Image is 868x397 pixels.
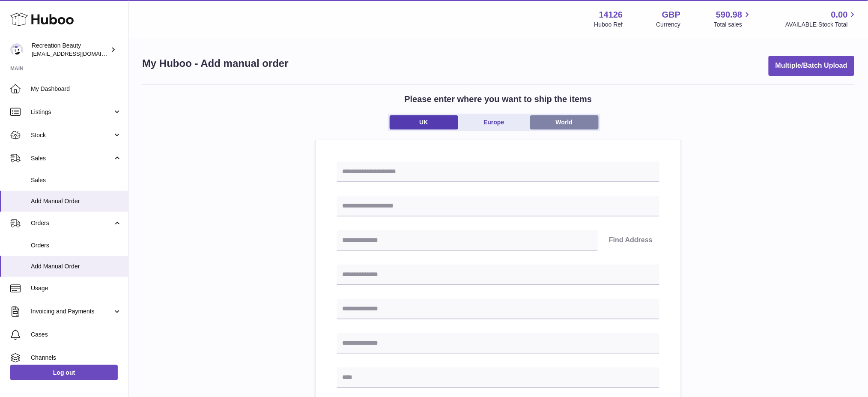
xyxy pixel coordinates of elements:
span: 590.98 [716,9,742,21]
div: Huboo Ref [594,21,623,29]
span: [EMAIL_ADDRESS][DOMAIN_NAME] [32,50,126,57]
img: internalAdmin-14126@internal.huboo.com [10,43,23,56]
span: Total sales [714,21,752,29]
a: 590.98 Total sales [714,9,752,29]
div: Recreation Beauty [32,42,109,58]
strong: GBP [662,9,680,21]
strong: 14126 [599,9,623,21]
span: My Dashboard [31,85,122,93]
span: Orders [31,219,113,227]
span: Orders [31,241,122,250]
span: Cases [31,331,122,339]
a: Log out [10,365,118,380]
span: Sales [31,176,122,184]
span: Invoicing and Payments [31,307,113,316]
div: Currency [656,21,681,29]
span: Add Manual Order [31,197,122,205]
span: 0.00 [831,9,848,21]
span: Usage [31,284,122,292]
span: AVAILABLE Stock Total [785,21,858,29]
a: 0.00 AVAILABLE Stock Total [785,9,858,29]
span: Stock [31,131,113,139]
span: Listings [31,108,113,116]
span: Add Manual Order [31,262,122,271]
span: Channels [31,354,122,362]
span: Sales [31,154,113,162]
